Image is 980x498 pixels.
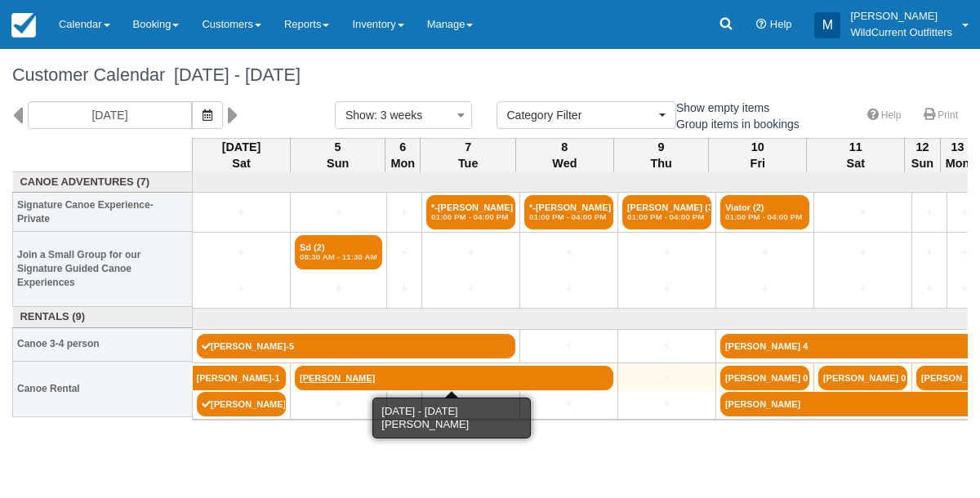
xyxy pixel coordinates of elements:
[197,392,286,416] a: [PERSON_NAME] 2
[720,244,809,261] a: +
[391,280,417,297] a: +
[13,232,193,307] th: Join a Small Group for our Signature Guided Canoe Experiences
[720,366,809,390] a: [PERSON_NAME] 0
[426,280,515,297] a: +
[951,244,978,261] a: +
[720,280,809,297] a: +
[524,395,613,412] a: +
[951,280,978,297] a: +
[524,337,613,354] a: +
[197,204,286,221] a: +
[426,395,515,412] a: +
[431,212,510,222] em: 01:00 PM - 04:00 PM
[507,107,655,123] span: Category Filter
[426,244,515,261] a: +
[197,280,286,297] a: +
[524,195,613,229] a: *-[PERSON_NAME] (2)01:00 PM - 04:00 PM
[657,96,780,120] label: Show empty items
[11,13,36,38] img: checkfront-main-nav-mini-logo.png
[622,337,711,354] a: +
[622,195,711,229] a: [PERSON_NAME] (3)01:00 PM - 04:00 PM
[914,104,968,127] a: Print
[391,204,417,221] a: +
[818,204,907,221] a: +
[627,212,706,222] em: 01:00 PM - 04:00 PM
[622,244,711,261] a: +
[291,138,385,172] th: 5 Sun
[295,280,382,297] a: +
[197,244,286,261] a: +
[818,280,907,297] a: +
[17,175,189,190] a: Canoe Adventures (7)
[295,395,382,412] a: +
[756,20,767,30] i: Help
[916,204,942,221] a: +
[720,334,978,358] a: [PERSON_NAME] 4
[709,138,807,172] th: 10 Fri
[300,252,377,262] em: 08:30 AM - 11:30 AM
[770,18,792,30] span: Help
[385,138,421,172] th: 6 Mon
[193,138,291,172] th: [DATE] Sat
[657,118,813,129] span: Group items in bookings
[524,280,613,297] a: +
[391,395,417,412] a: +
[725,212,804,222] em: 01:00 PM - 04:00 PM
[940,138,975,172] th: 13 Mon
[720,392,978,416] a: [PERSON_NAME]
[345,109,374,122] span: Show
[807,138,905,172] th: 11 Sat
[720,195,809,229] a: Viator (2)01:00 PM - 04:00 PM
[193,366,287,390] a: [PERSON_NAME]-1
[916,244,942,261] a: +
[13,361,193,416] th: Canoe Rental
[165,64,301,85] span: [DATE] - [DATE]
[529,212,608,222] em: 01:00 PM - 04:00 PM
[657,101,782,113] span: Show empty items
[421,138,515,172] th: 7 Tue
[13,193,193,232] th: Signature Canoe Experience- Private
[818,244,907,261] a: +
[951,204,978,221] a: +
[17,309,189,325] a: Rentals (9)
[197,334,515,358] a: [PERSON_NAME]-5
[391,244,417,261] a: +
[335,101,472,129] button: Show: 3 weeks
[857,104,911,127] a: Help
[622,395,711,412] a: +
[613,138,708,172] th: 9 Thu
[905,138,940,172] th: 12 Sun
[524,244,613,261] a: +
[814,12,840,38] div: M
[295,366,613,390] a: [PERSON_NAME]
[622,280,711,297] a: +
[295,235,382,269] a: Sd (2)08:30 AM - 11:30 AM
[657,112,810,136] label: Group items in bookings
[916,280,942,297] a: +
[12,65,968,85] h1: Customer Calendar
[850,8,952,24] p: [PERSON_NAME]
[374,109,422,122] span: : 3 weeks
[497,101,676,129] button: Category Filter
[13,327,193,361] th: Canoe 3-4 person
[426,195,515,229] a: *-[PERSON_NAME] (7)01:00 PM - 04:00 PM
[295,204,382,221] a: +
[850,24,952,41] p: WildCurrent Outfitters
[622,369,711,386] a: +
[818,366,907,390] a: [PERSON_NAME] 0
[515,138,613,172] th: 8 Wed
